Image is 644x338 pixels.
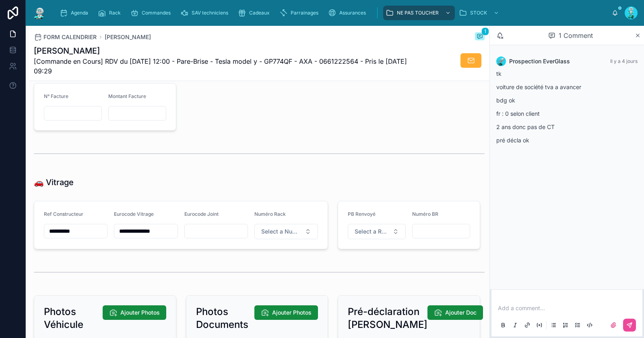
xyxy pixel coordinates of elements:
a: Parrainages [277,6,324,20]
span: Agenda [71,10,88,16]
span: [Commande en Cours] RDV du [DATE] 12:00 - Pare-Brise - Tesla model y - GP774QF - AXA - 0661222564... [34,56,424,76]
p: 2 ans donc pas de CT [496,123,638,131]
button: Ajouter Doc [427,305,483,320]
span: Commandes [142,10,171,16]
span: 1 [481,27,489,35]
p: bdg ok [496,96,638,104]
span: Numéro BR [412,211,438,217]
h2: Pré-déclaration [PERSON_NAME] [348,305,427,331]
a: Agenda [57,6,94,20]
span: STOCK [470,10,487,16]
h2: Photos Véhicule [44,305,103,331]
span: Select a Renvoyer Vitrage [355,227,389,236]
span: Montant Facture [108,93,146,99]
a: Commandes [128,6,176,20]
h2: Photos Documents [196,305,255,331]
h1: [PERSON_NAME] [34,45,424,56]
p: pré décla ok [496,136,638,144]
div: scrollable content [53,4,612,22]
button: 1 [475,32,485,42]
button: Select Button [348,224,406,239]
a: Rack [95,6,126,20]
span: N° Facture [44,93,68,99]
a: SAV techniciens [178,6,234,20]
p: fr : 0 selon client [496,109,638,118]
span: FORM CALENDRIER [43,33,97,41]
span: 1 Comment [559,31,593,40]
span: Il y a 4 jours [610,58,638,64]
span: Numéro Rack [254,211,286,217]
span: Prospection EverGlass [509,57,570,65]
span: Parrainages [291,10,318,16]
button: Ajouter Photos [254,305,318,320]
span: Eurocode Joint [184,211,219,217]
span: Ajouter Photos [272,309,312,317]
span: Select a Numéro Rack [261,227,301,236]
p: voiture de société tva a avancer [496,83,638,91]
p: tk [496,69,638,78]
span: Ajouter Doc [445,309,477,317]
h1: 🚗 Vitrage [34,177,74,188]
button: Select Button [254,224,318,239]
span: Ajouter Photos [120,309,160,317]
span: PB Renvoyé [348,211,376,217]
span: Cadeaux [249,10,270,16]
a: NE PAS TOUCHER [383,6,455,20]
button: Ajouter Photos [103,305,166,320]
a: Assurances [326,6,372,20]
span: NE PAS TOUCHER [397,10,439,16]
span: Ref Constructeur [44,211,83,217]
span: SAV techniciens [192,10,228,16]
span: Eurocode Vitrage [114,211,154,217]
a: STOCK [456,6,503,20]
a: Cadeaux [235,6,275,20]
a: [PERSON_NAME] [105,33,151,41]
img: App logo [32,6,47,19]
span: Rack [109,10,121,16]
a: FORM CALENDRIER [34,33,97,41]
span: Assurances [339,10,366,16]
